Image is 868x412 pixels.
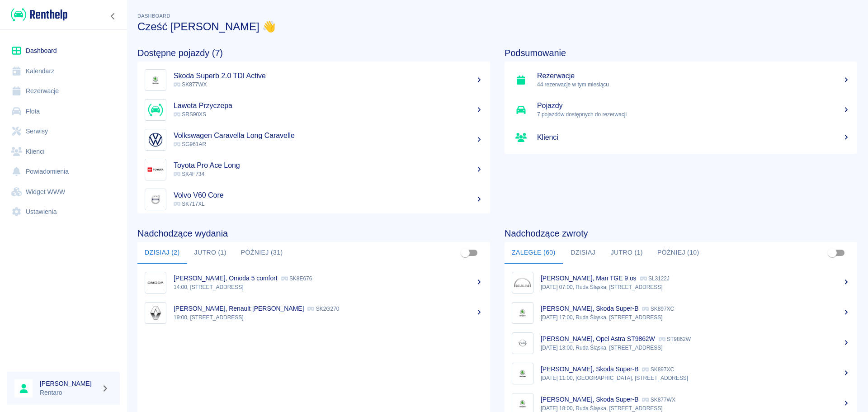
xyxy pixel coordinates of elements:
[7,41,120,61] a: Dashboard
[174,283,483,291] p: 14:00, [STREET_ADDRESS]
[7,101,120,122] a: Flota
[659,336,691,342] p: ST9862W
[7,81,120,101] a: Rezerwacje
[514,304,531,322] img: Image
[7,182,120,202] a: Widget WWW
[174,161,483,170] h5: Toyota Pro Ace Long
[563,242,604,264] button: Dzisiaj
[541,313,850,322] p: [DATE] 17:00, Ruda Śląska, [STREET_ADDRESS]
[505,298,857,328] a: Image[PERSON_NAME], Skoda Super-B SK897XC[DATE] 17:00, Ruda Śląska, [STREET_ADDRESS]
[824,244,841,261] span: Pokaż przypisane tylko do mnie
[174,101,483,110] h5: Laweta Przyczepa
[505,95,857,125] a: Pojazdy7 pojazdów dostępnych do rezerwacji
[514,365,531,382] img: Image
[281,275,312,282] p: SK8E676
[174,305,304,312] p: [PERSON_NAME], Renault [PERSON_NAME]
[147,101,164,118] img: Image
[505,267,857,298] a: Image[PERSON_NAME], Man TGE 9 os SL3122J[DATE] 07:00, Ruda Śląska, [STREET_ADDRESS]
[137,267,490,298] a: Image[PERSON_NAME], Omoda 5 comfort SK8E67614:00, [STREET_ADDRESS]
[174,275,278,282] p: [PERSON_NAME], Omoda 5 comfort
[174,171,204,177] span: SK4F734
[137,13,170,19] span: Dashboard
[7,7,67,22] a: Renthelp logo
[137,20,857,33] h3: Cześć [PERSON_NAME] 👋
[505,125,857,150] a: Klienci
[147,131,164,148] img: Image
[604,242,650,264] button: Jutro (1)
[174,201,205,207] span: SK717XL
[174,191,483,200] h5: Volvo V60 Core
[187,242,234,264] button: Jutro (1)
[537,133,850,142] h5: Klienci
[642,366,674,373] p: SK897XC
[541,396,638,403] p: [PERSON_NAME], Skoda Super-B
[537,101,850,110] h5: Pojazdy
[7,121,120,142] a: Serwisy
[174,81,207,88] span: SK877WX
[642,397,675,403] p: SK877WX
[137,65,490,95] a: ImageSkoda Superb 2.0 TDI Active SK877WX
[541,305,638,312] p: [PERSON_NAME], Skoda Super-B
[137,95,490,125] a: ImageLaweta Przyczepa SRS90XS
[7,61,120,81] a: Kalendarz
[541,275,637,282] p: [PERSON_NAME], Man TGE 9 os
[541,365,638,373] p: [PERSON_NAME], Skoda Super-B
[307,306,339,312] p: SK2G270
[514,335,531,352] img: Image
[541,335,655,342] p: [PERSON_NAME], Opel Astra ST9862W
[505,47,857,58] h4: Podsumowanie
[541,283,850,291] p: [DATE] 07:00, Ruda Śląska, [STREET_ADDRESS]
[541,344,850,352] p: [DATE] 13:00, Ruda Śląska, [STREET_ADDRESS]
[11,7,67,22] img: Renthelp logo
[147,304,164,322] img: Image
[147,71,164,89] img: Image
[137,228,490,239] h4: Nadchodzące wydania
[174,131,483,140] h5: Volkswagen Caravella Long Caravelle
[640,275,670,282] p: SL3122J
[137,125,490,155] a: ImageVolkswagen Caravella Long Caravelle SG961AR
[147,161,164,178] img: Image
[7,202,120,222] a: Ustawienia
[234,242,290,264] button: Później (31)
[505,228,857,239] h4: Nadchodzące zwroty
[537,71,850,81] h5: Rezerwacje
[650,242,707,264] button: Później (10)
[174,313,483,322] p: 19:00, [STREET_ADDRESS]
[147,274,164,291] img: Image
[106,10,120,22] button: Zwiń nawigację
[505,242,563,264] button: Zaległe (60)
[174,71,483,81] h5: Skoda Superb 2.0 TDI Active
[505,65,857,95] a: Rezerwacje44 rezerwacje w tym miesiącu
[537,81,850,89] p: 44 rezerwacje w tym miesiącu
[174,141,206,147] span: SG961AR
[137,185,490,214] a: ImageVolvo V60 Core SK717XL
[137,47,490,58] h4: Dostępne pojazdy (7)
[137,155,490,185] a: ImageToyota Pro Ace Long SK4F734
[137,242,187,264] button: Dzisiaj (2)
[147,191,164,208] img: Image
[505,328,857,358] a: Image[PERSON_NAME], Opel Astra ST9862W ST9862W[DATE] 13:00, Ruda Śląska, [STREET_ADDRESS]
[505,358,857,388] a: Image[PERSON_NAME], Skoda Super-B SK897XC[DATE] 11:00, [GEOGRAPHIC_DATA], [STREET_ADDRESS]
[457,244,474,261] span: Pokaż przypisane tylko do mnie
[137,298,490,328] a: Image[PERSON_NAME], Renault [PERSON_NAME] SK2G27019:00, [STREET_ADDRESS]
[514,274,531,291] img: Image
[541,374,850,382] p: [DATE] 11:00, [GEOGRAPHIC_DATA], [STREET_ADDRESS]
[7,161,120,182] a: Powiadomienia
[40,388,98,398] p: Rentaro
[642,306,674,312] p: SK897XC
[7,142,120,162] a: Klienci
[537,110,850,118] p: 7 pojazdów dostępnych do rezerwacji
[40,379,98,388] h6: [PERSON_NAME]
[174,111,206,118] span: SRS90XS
